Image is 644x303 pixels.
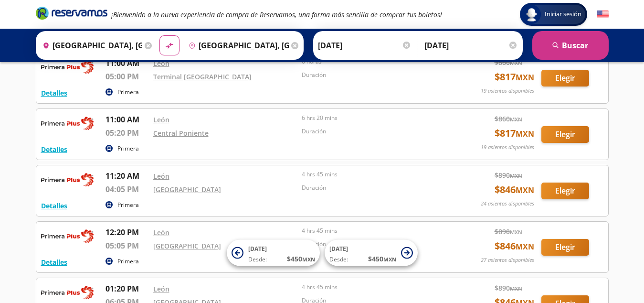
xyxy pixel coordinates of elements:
a: León [153,228,169,237]
p: 04:05 PM [106,184,148,195]
p: Duración [302,184,446,192]
small: MXN [302,256,315,263]
small: MXN [383,256,396,263]
span: $ 817 [495,126,534,141]
button: Detalles [41,88,67,98]
span: $ 450 [368,254,396,264]
span: $ 890 [495,283,522,293]
p: Primera [117,144,139,153]
p: 19 asientos disponibles [481,87,534,95]
a: Central Poniente [153,129,209,138]
p: 6 hrs 20 mins [302,114,446,122]
span: $ 846 [495,183,534,197]
button: English [597,9,609,21]
p: 19 asientos disponibles [481,143,534,151]
span: $ 860 [495,57,522,67]
button: Buscar [532,31,609,60]
em: ¡Bienvenido a la nueva experiencia de compra de Reservamos, una forma más sencilla de comprar tus... [111,10,442,19]
span: $ 890 [495,227,522,237]
img: RESERVAMOS [41,170,94,189]
span: $ 846 [495,239,534,253]
span: Iniciar sesión [541,10,585,19]
p: 24 asientos disponibles [481,200,534,208]
button: Elegir [541,126,589,143]
button: Elegir [541,239,589,256]
small: MXN [516,72,534,83]
p: Duración [302,127,446,136]
input: Opcional [424,33,518,57]
input: Buscar Destino [185,33,289,57]
button: Elegir [541,70,589,87]
small: MXN [510,285,522,292]
button: Detalles [41,257,67,267]
button: Detalles [41,144,67,154]
span: [DATE] [329,245,348,253]
a: [GEOGRAPHIC_DATA] [153,241,221,250]
img: RESERVAMOS [41,227,94,246]
button: Elegir [541,183,589,199]
span: $ 860 [495,114,522,124]
p: Primera [117,88,139,97]
span: $ 450 [287,254,315,264]
button: [DATE]Desde:$450MXN [227,240,320,266]
p: Primera [117,257,139,266]
button: Detalles [41,201,67,211]
p: 12:20 PM [106,227,148,238]
input: Elegir Fecha [318,33,412,57]
p: 11:00 AM [106,57,148,69]
img: RESERVAMOS [41,114,94,133]
small: MXN [510,116,522,123]
img: RESERVAMOS [41,57,94,76]
p: 05:20 PM [106,127,148,139]
p: 01:20 PM [106,283,148,294]
a: León [153,115,169,124]
small: MXN [516,129,534,139]
small: MXN [510,172,522,179]
p: 4 hrs 45 mins [302,170,446,179]
small: MXN [510,228,522,236]
p: 27 asientos disponibles [481,256,534,264]
p: 4 hrs 45 mins [302,227,446,235]
p: Primera [117,201,139,209]
span: $ 817 [495,70,534,84]
a: Brand Logo [36,6,107,23]
input: Buscar Origen [39,33,143,57]
span: Desde: [248,255,267,264]
span: Desde: [329,255,348,264]
p: 05:00 PM [106,71,148,82]
span: $ 890 [495,170,522,180]
img: RESERVAMOS [41,283,94,302]
small: MXN [516,185,534,195]
span: [DATE] [248,245,267,253]
a: León [153,172,169,181]
small: MXN [510,59,522,66]
i: Brand Logo [36,6,107,20]
p: 11:00 AM [106,114,148,125]
p: 05:05 PM [106,240,148,251]
p: Duración [302,71,446,79]
p: 11:20 AM [106,170,148,182]
a: León [153,284,169,293]
a: Terminal [GEOGRAPHIC_DATA] [153,72,252,81]
button: [DATE]Desde:$450MXN [325,240,418,266]
p: 4 hrs 45 mins [302,283,446,292]
a: [GEOGRAPHIC_DATA] [153,185,221,194]
a: León [153,59,169,68]
small: MXN [516,241,534,252]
